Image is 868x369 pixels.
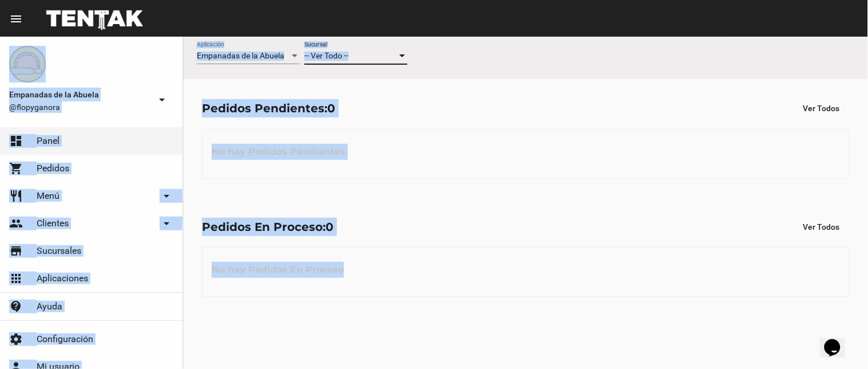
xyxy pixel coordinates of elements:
span: Clientes [37,218,69,229]
span: Panel [37,135,60,147]
h3: No hay Pedidos Pendientes [203,135,354,169]
span: Empanadas de la Abuela [9,88,150,101]
mat-icon: restaurant [9,189,23,203]
mat-icon: shopping_cart [9,162,23,175]
span: Configuración [37,333,93,345]
span: Sucursales [37,245,81,257]
span: Menú [37,190,60,202]
img: f0136945-ed32-4f7c-91e3-a375bc4bb2c5.png [9,46,46,83]
span: Ver Todos [803,104,840,113]
iframe: chat widget [820,323,857,358]
span: Aplicaciones [37,273,88,284]
mat-icon: dashboard [9,134,23,148]
span: @flopyganora [9,101,150,113]
mat-icon: settings [9,332,23,346]
span: Ver Todos [803,222,840,231]
mat-icon: arrow_drop_down [160,217,173,230]
span: -- Ver Todo -- [304,51,348,60]
mat-icon: apps [9,272,23,285]
button: Ver Todos [794,98,849,119]
div: Pedidos En Proceso: [202,218,334,236]
span: Empanadas de la Abuela [197,51,284,60]
mat-icon: contact_support [9,300,23,313]
mat-icon: arrow_drop_down [160,189,173,203]
button: Ver Todos [794,217,849,237]
span: Pedidos [37,163,69,174]
span: 0 [327,101,335,115]
div: Pedidos Pendientes: [202,99,335,117]
h3: No hay Pedidos En Proceso [203,253,353,287]
span: 0 [326,220,334,234]
mat-icon: people [9,217,23,230]
mat-icon: menu [9,12,23,26]
mat-icon: store [9,244,23,258]
span: Ayuda [37,301,62,312]
mat-icon: arrow_drop_down [155,93,169,107]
